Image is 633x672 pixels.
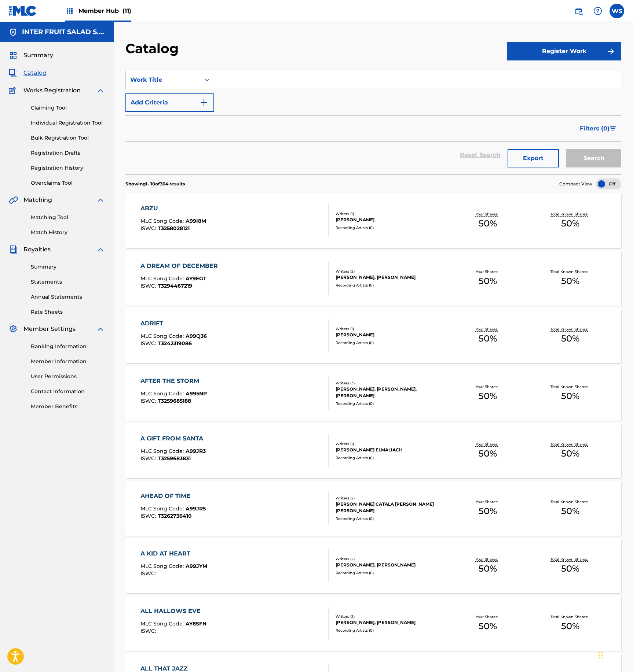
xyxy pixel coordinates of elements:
[479,217,497,230] span: 50 %
[140,434,207,443] div: A GIFT FROM SANTA
[476,442,500,447] p: Your Shares:
[125,481,621,536] a: AHEAD OF TIMEMLC Song Code:A99JR5ISWC:T3262736410Writers (2)[PERSON_NAME] CATALA [PERSON_NAME] [P...
[561,620,579,633] span: 50 %
[158,283,192,289] span: T3294467219
[78,7,131,15] span: Member Hub
[476,384,500,389] p: Your Shares:
[140,262,222,270] div: A DREAM OF DECEMBER
[561,562,579,575] span: 50 %
[23,51,53,60] span: Summary
[476,614,500,620] p: Your Shares:
[125,423,621,478] a: A GIFT FROM SANTAMLC Song Code:A99JR3ISWC:T3259683831Writers (1)[PERSON_NAME] ELMALIACHRecording ...
[65,7,74,15] img: Top Rightsholders
[479,620,497,633] span: 50 %
[476,269,500,274] p: Your Shares:
[596,637,633,672] iframe: Chat Widget
[561,274,579,288] span: 50 %
[140,607,206,616] div: ALL HALLOWS EVE
[140,620,186,627] span: MLC Song Code :
[9,86,18,95] img: Works Registration
[23,69,47,77] span: Catalog
[140,448,186,454] span: MLC Song Code :
[23,325,76,333] span: Member Settings
[200,98,208,107] img: 9d2ae6d4665cec9f34b9.svg
[593,7,602,15] img: help
[550,557,590,562] p: Total Known Shares:
[140,398,158,404] span: ISWC :
[140,377,207,385] div: AFTER THE STORM
[158,340,192,347] span: T3242319086
[158,398,191,404] span: T3259685188
[550,211,590,217] p: Total Known Shares:
[125,71,621,174] form: Search Form
[336,332,446,338] div: [PERSON_NAME]
[122,7,131,14] span: (11)
[158,455,191,462] span: T3259683831
[9,325,18,333] img: Member Settings
[186,563,207,569] span: A99JYM
[612,488,633,550] iframe: Resource Center
[550,442,590,447] p: Total Known Shares:
[186,448,206,454] span: A99JR3
[23,86,81,95] span: Works Registration
[9,28,18,37] img: Accounts
[336,386,446,399] div: [PERSON_NAME], [PERSON_NAME], [PERSON_NAME]
[550,614,590,620] p: Total Known Shares:
[571,4,586,18] a: Public Search
[336,380,446,386] div: Writers ( 3 )
[186,505,206,512] span: A99JR5
[31,358,105,365] a: Member Information
[23,196,52,204] span: Matching
[336,326,446,332] div: Writers ( 1 )
[561,217,579,230] span: 50 %
[479,562,497,575] span: 50 %
[31,179,105,187] a: Overclaims Tool
[9,69,18,77] img: Catalog
[479,389,497,403] span: 50 %
[140,492,206,501] div: AHEAD OF TIME
[125,193,621,248] a: ABZUMLC Song Code:A99I8MISWC:T3258028121Writers (1)[PERSON_NAME]Recording Artists (0)Your Shares:...
[575,119,621,138] button: Filters (0)
[31,164,105,172] a: Registration History
[9,51,53,60] a: SummarySummary
[507,42,621,60] button: Register Work
[336,562,446,568] div: [PERSON_NAME], [PERSON_NAME]
[476,326,500,332] p: Your Shares:
[125,596,621,651] a: ALL HALLOWS EVEMLC Song Code:AY8SFNISWC:Writers (2)[PERSON_NAME], [PERSON_NAME]Recording Artists ...
[550,326,590,332] p: Total Known Shares:
[336,283,446,288] div: Recording Artists ( 0 )
[31,403,105,410] a: Member Benefits
[31,149,105,157] a: Registration Drafts
[22,28,105,36] h5: INTER FRUIT SALAD S.R.O.
[550,384,590,389] p: Total Known Shares:
[479,505,497,518] span: 50 %
[9,69,47,77] a: CatalogCatalog
[140,218,186,224] span: MLC Song Code :
[550,499,590,505] p: Total Known Shares:
[186,620,206,627] span: AY8SFN
[31,229,105,236] a: Match History
[31,388,105,395] a: Contact Information
[336,455,446,461] div: Recording Artists ( 0 )
[336,447,446,453] div: [PERSON_NAME] ELMALIACH
[96,325,105,333] img: expand
[336,619,446,626] div: [PERSON_NAME], [PERSON_NAME]
[479,332,497,345] span: 50 %
[140,628,158,634] span: ISWC :
[125,538,621,593] a: A KID AT HEARTMLC Song Code:A99JYMISWC:Writers (2)[PERSON_NAME], [PERSON_NAME]Recording Artists (...
[130,75,196,84] div: Work Title
[561,389,579,403] span: 50 %
[9,245,18,254] img: Royalties
[590,4,605,18] div: Help
[508,149,559,167] button: Export
[31,119,105,127] a: Individual Registration Tool
[336,217,446,223] div: [PERSON_NAME]
[336,225,446,230] div: Recording Artists ( 0 )
[336,570,446,576] div: Recording Artists ( 0 )
[476,211,500,217] p: Your Shares:
[140,204,206,213] div: ABZU
[125,93,214,112] button: Add Criteria
[125,40,182,57] h2: Catalog
[336,628,446,633] div: Recording Artists ( 0 )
